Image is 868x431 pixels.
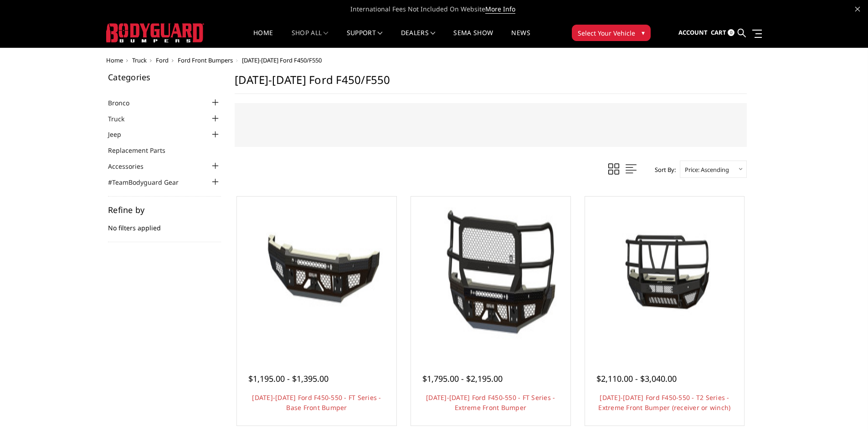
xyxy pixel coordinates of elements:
img: 2023-2025 Ford F450-550 - T2 Series - Extreme Front Bumper (receiver or winch) [587,199,742,354]
a: Jeep [108,130,133,139]
a: More Info [485,5,515,14]
a: Dealers [401,30,436,47]
a: [DATE]-[DATE] Ford F450-550 - FT Series - Base Front Bumper [252,393,381,412]
a: SEMA Show [453,30,493,47]
h5: Refine by [108,206,221,214]
span: ▾ [642,28,645,37]
a: Home [106,56,123,64]
a: Bronco [108,98,141,108]
a: #TeamBodyguard Gear [108,177,190,187]
a: Support [347,30,383,47]
a: shop all [292,30,329,47]
h5: Categories [108,73,221,81]
img: 2023-2025 Ford F450-550 - FT Series - Base Front Bumper [239,199,394,354]
a: 2023-2025 Ford F450-550 - FT Series - Extreme Front Bumper 2023-2025 Ford F450-550 - FT Series - ... [413,199,568,354]
h1: [DATE]-[DATE] Ford F450/F550 [235,73,747,94]
span: Select Your Vehicle [578,28,635,38]
a: [DATE]-[DATE] Ford F450-550 - T2 Series - Extreme Front Bumper (receiver or winch) [598,393,730,412]
a: [DATE]-[DATE] Ford F450-550 - FT Series - Extreme Front Bumper [426,393,555,412]
span: 0 [728,29,734,36]
span: $1,195.00 - $1,395.00 [248,373,329,384]
label: Sort By: [650,163,676,177]
a: Ford Front Bumpers [178,56,233,64]
a: Cart 0 [711,21,734,45]
button: Select Your Vehicle [572,25,651,41]
a: Ford [156,56,169,64]
a: Truck [108,114,136,124]
a: Accessories [108,161,155,171]
span: [DATE]-[DATE] Ford F450/F550 [242,56,322,64]
a: Account [678,21,708,45]
span: Account [678,28,708,36]
img: BODYGUARD BUMPERS [106,23,204,42]
a: Truck [132,56,147,64]
div: No filters applied [108,206,221,242]
span: $2,110.00 - $3,040.00 [596,373,677,384]
a: News [511,30,530,47]
a: Replacement Parts [108,145,177,155]
a: Home [253,30,273,47]
span: Cart [711,28,726,36]
span: $1,795.00 - $2,195.00 [422,373,503,384]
